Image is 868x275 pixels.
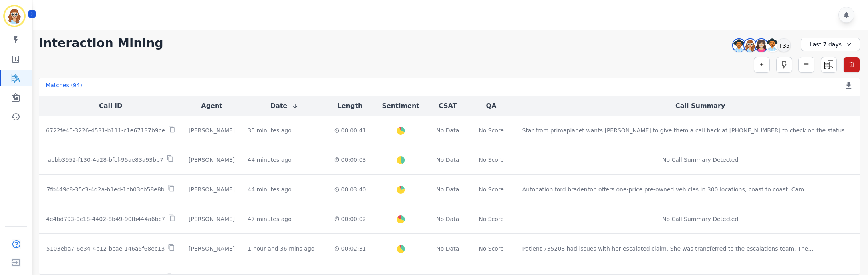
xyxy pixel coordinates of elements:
[801,38,860,51] div: Last 7 days
[201,101,222,111] button: Agent
[334,156,366,164] div: 00:00:03
[435,245,460,253] div: No Data
[479,245,504,253] div: No Score
[334,126,366,134] div: 00:00:41
[46,245,165,253] p: 5103eba7-6e34-4b12-bcae-146a5f68ec13
[46,185,164,193] p: 7fb449c8-35c3-4d2a-b1ed-1cb03cb58e8b
[189,185,235,193] div: [PERSON_NAME]
[39,36,163,50] h1: Interaction Mining
[777,38,791,52] div: +35
[189,126,235,134] div: [PERSON_NAME]
[522,185,810,193] div: Autonation ford bradenton offers one-price pre-owned vehicles in 300 locations, coast to coast. C...
[99,101,122,111] button: Call ID
[5,6,24,26] img: Bordered avatar
[46,126,165,134] p: 6722fe45-3226-4531-b111-c1e67137b9ce
[334,245,366,253] div: 00:02:31
[522,245,814,253] div: Patient 735208 had issues with her escalated claim. She was transferred to the escalations team. ...
[270,101,299,111] button: Date
[479,126,504,134] div: No Score
[248,156,291,164] div: 44 minutes ago
[334,185,366,193] div: 00:03:40
[248,215,291,223] div: 47 minutes ago
[334,215,366,223] div: 00:00:02
[435,215,460,223] div: No Data
[439,101,457,111] button: CSAT
[479,156,504,164] div: No Score
[435,185,460,193] div: No Data
[189,156,235,164] div: [PERSON_NAME]
[248,245,314,253] div: 1 hour and 36 mins ago
[435,126,460,134] div: No Data
[48,156,163,164] p: abbb3952-f130-4a28-bfcf-95ae83a93bb7
[189,245,235,253] div: [PERSON_NAME]
[338,101,363,111] button: Length
[522,126,850,134] div: Star from primaplanet wants [PERSON_NAME] to give them a call back at [PHONE_NUMBER] to check on ...
[479,185,504,193] div: No Score
[46,81,82,92] div: Matches ( 94 )
[486,101,497,111] button: QA
[479,215,504,223] div: No Score
[435,156,460,164] div: No Data
[46,215,165,223] p: 4e4bd793-0c18-4402-8b49-90fb444a6bc7
[675,101,725,111] button: Call Summary
[189,215,235,223] div: [PERSON_NAME]
[382,101,419,111] button: Sentiment
[248,126,291,134] div: 35 minutes ago
[248,185,291,193] div: 44 minutes ago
